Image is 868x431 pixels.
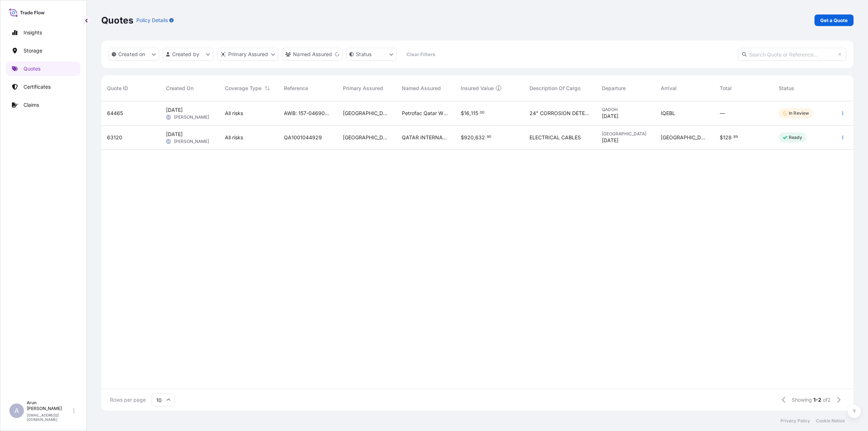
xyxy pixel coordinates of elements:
span: Status [779,85,794,92]
span: Primary Assured [343,85,383,92]
span: Created On [166,85,193,92]
p: [EMAIL_ADDRESS][DOMAIN_NAME] [27,413,72,422]
span: 1-2 [813,396,821,403]
span: . [485,136,486,138]
span: 89 [733,136,738,138]
span: $ [461,111,464,116]
p: Status [356,51,371,58]
button: cargoOwner Filter options [282,48,342,61]
span: All risks [225,134,243,141]
p: Created on [118,51,145,58]
span: , [474,135,475,140]
span: $ [461,135,464,140]
span: [DATE] [602,137,618,144]
span: [PERSON_NAME] [174,114,209,120]
span: Named Assured [402,85,441,92]
span: Showing [792,396,812,403]
span: [GEOGRAPHIC_DATA] [661,134,708,141]
span: Arrival [661,85,677,92]
span: [GEOGRAPHIC_DATA] [343,134,390,141]
span: [GEOGRAPHIC_DATA] [343,110,390,117]
span: Reference [284,85,308,92]
span: 115 [471,111,478,116]
p: Certificates [24,83,51,90]
button: createdBy Filter options [163,48,213,61]
span: Total [720,85,732,92]
span: Quote ID [107,85,128,92]
span: 63120 [107,134,122,141]
p: Named Assured [293,51,332,58]
span: [DATE] [602,113,618,120]
a: Quotes [6,62,81,76]
span: [DATE] [166,131,183,138]
span: $ [720,135,723,140]
span: [DATE] [166,106,183,114]
span: QADOH [602,107,649,113]
span: AWB: 157-04690932 [284,110,331,117]
span: 00 [480,111,484,114]
p: Created by [172,51,200,58]
span: [GEOGRAPHIC_DATA] [602,131,649,137]
span: Petrofac Qatar WLL(PetroQ) [402,110,449,117]
p: Quotes [24,65,41,72]
span: 128 [723,135,732,140]
p: In Review [789,110,809,116]
span: IQEBL [661,110,675,117]
span: of 2 [823,396,831,403]
button: Sort [263,84,272,93]
p: Arun [PERSON_NAME] [27,400,72,411]
a: Get a Quote [814,14,854,26]
span: 16 [464,111,469,116]
span: . [478,111,480,114]
a: Storage [6,43,81,58]
span: A [14,407,19,414]
span: Description Of Cargo [529,85,580,92]
span: — [720,110,725,117]
p: Storage [24,47,42,54]
button: createdOn Filter options [109,48,159,61]
a: Certificates [6,80,81,94]
p: Clear Filters [407,51,435,58]
span: 64465 [107,110,123,117]
span: Insured Value [461,85,494,92]
p: Claims [24,101,39,109]
button: certificateStatus Filter options [346,48,397,61]
input: Search Quote or Reference... [738,48,846,61]
p: Primary Assured [228,51,268,58]
span: . [732,136,733,138]
span: AR [167,138,171,145]
span: QATAR INTERNATIONAL CABLES COMPANY [402,134,449,141]
span: 90 [487,136,491,138]
span: Coverage Type [225,85,261,92]
a: Insights [6,25,81,40]
p: Get a Quote [820,17,848,24]
p: Policy Details [136,17,168,24]
span: , [469,111,471,116]
span: 24" CORROSION DETECTION TOOL SPARE PARTS FOR THE ABOVE TOOL [529,110,590,117]
span: 920 [464,135,474,140]
p: Insights [24,29,42,36]
span: All risks [225,110,243,117]
span: ELECTRICAL CABLES [529,134,581,141]
button: distributor Filter options [217,48,278,61]
span: 632 [475,135,485,140]
span: Rows per page [110,396,146,403]
span: AR [167,114,171,121]
button: Clear Filters [400,48,441,60]
p: Quotes [101,14,133,26]
a: Claims [6,98,81,112]
span: Departure [602,85,626,92]
span: [PERSON_NAME] [174,139,209,144]
p: Ready [789,135,802,140]
span: QA1001044929 [284,134,322,141]
a: Cookie Notice [816,418,845,424]
a: Privacy Policy [780,418,810,424]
